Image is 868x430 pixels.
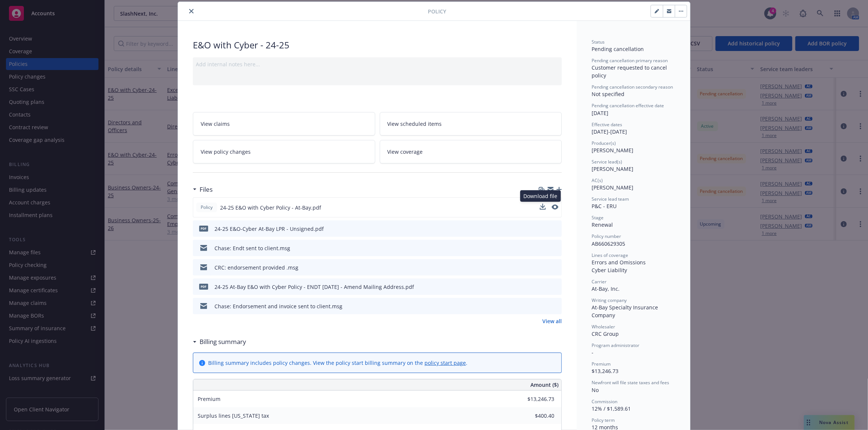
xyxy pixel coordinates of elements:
span: Pending cancellation secondary reason [592,84,673,90]
span: Commission [592,398,617,405]
button: preview file [552,204,558,211]
button: download file [540,225,546,233]
span: Producer(s) [592,140,616,146]
a: policy start page [424,359,466,366]
span: Service lead team [592,196,629,202]
span: Newfront will file state taxes and fees [592,379,669,386]
button: download file [540,264,546,271]
span: Policy [199,204,214,211]
span: Policy term [592,417,615,423]
div: CRC: endorsement provided .msg [214,264,298,271]
button: close [187,7,196,16]
span: Status [592,39,605,45]
h3: Billing summary [200,337,246,347]
span: pdf [199,226,208,231]
span: [PERSON_NAME] [592,147,633,154]
span: Stage [592,214,604,221]
button: preview file [552,204,558,210]
span: Surplus lines [US_STATE] tax [198,412,269,419]
span: No [592,386,599,394]
div: Chase: Endorsement and invoice sent to client.msg [214,302,342,310]
span: [PERSON_NAME] [592,165,633,172]
a: View claims [193,112,375,136]
span: At-Bay, Inc. [592,285,620,292]
span: AC(s) [592,177,603,184]
span: Amount ($) [530,381,558,389]
span: 24-25 E&O with Cyber Policy - At-Bay.pdf [220,204,321,211]
span: Service lead(s) [592,159,622,165]
span: View coverage [388,148,423,156]
div: Download file [520,190,561,202]
input: 0.00 [510,394,559,405]
span: Renewal [592,221,613,228]
span: View scheduled items [388,120,442,128]
span: [DATE] [592,109,608,117]
button: preview file [552,225,559,233]
span: [PERSON_NAME] [592,184,633,191]
span: Pending cancellation [592,45,644,52]
span: Effective dates [592,121,622,128]
div: Errors and Omissions [592,258,675,266]
button: download file [540,283,546,291]
span: Program administrator [592,342,639,348]
span: Policy number [592,233,621,239]
h3: Files [200,185,213,194]
span: P&C - ERU [592,203,617,210]
span: View claims [201,120,230,128]
span: At-Bay Specialty Insurance Company [592,304,659,319]
button: download file [540,244,546,252]
span: pdf [199,284,208,289]
span: Writing company [592,297,627,303]
span: - [592,349,593,356]
span: Premium [198,395,220,402]
span: Wholesaler [592,324,615,330]
button: download file [540,302,546,310]
span: Pending cancellation effective date [592,102,664,109]
span: AB660629305 [592,240,625,247]
button: preview file [552,244,559,252]
a: View scheduled items [380,112,562,136]
span: Customer requested to cancel policy [592,64,668,79]
div: E&O with Cyber - 24-25 [193,39,562,51]
span: Premium [592,361,611,367]
span: 12% / $1,589.61 [592,405,631,412]
span: $13,246.73 [592,367,618,375]
span: Pending cancellation primary reason [592,57,668,64]
span: Carrier [592,278,607,285]
div: [DATE] - [DATE] [592,121,675,136]
div: Billing summary includes policy changes. View the policy start billing summary on the . [208,359,467,367]
input: 0.00 [510,410,559,421]
span: Not specified [592,90,624,98]
a: View policy changes [193,140,375,163]
div: 24-25 E&O-Cyber At-Bay LPR - Unsigned.pdf [214,225,324,233]
div: Cyber Liability [592,266,675,274]
span: Lines of coverage [592,252,628,258]
div: Billing summary [193,337,246,347]
span: Policy [428,7,446,15]
button: download file [540,204,546,210]
button: preview file [552,264,559,271]
div: Add internal notes here... [196,60,559,68]
div: Chase: Endt sent to client.msg [214,244,290,252]
div: 24-25 At-Bay E&O with Cyber Policy - ENDT [DATE] - Amend Mailing Address.pdf [214,283,414,291]
button: preview file [552,283,559,291]
div: Files [193,185,213,194]
button: download file [540,204,546,211]
a: View all [542,317,562,325]
a: View coverage [380,140,562,163]
span: CRC Group [592,330,619,337]
span: View policy changes [201,148,251,156]
button: preview file [552,302,559,310]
